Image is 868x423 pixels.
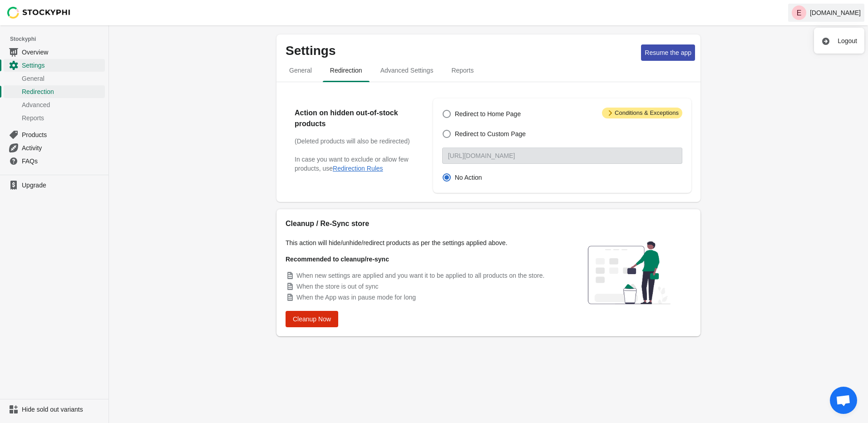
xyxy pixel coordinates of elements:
span: Settings [22,61,103,70]
span: Products [22,130,103,139]
span: Redirection [323,62,370,79]
span: FAQs [22,157,103,166]
a: Hide sold out variants [4,403,105,416]
span: General [22,74,103,83]
a: Open chat [830,387,857,414]
span: Advanced [22,100,103,109]
span: Reports [22,113,103,123]
button: redirection [321,59,371,82]
p: This action will hide/unhide/redirect products as per the settings applied above. [286,238,558,247]
span: Conditions & Exceptions [602,108,682,118]
img: Stockyphi [7,7,71,19]
span: When the App was in pause mode for long [296,294,416,301]
span: Redirect to Home Page [455,109,521,118]
a: Logout [818,31,861,50]
span: When new settings are applied and you want it to be applied to all products on the store. [296,272,544,279]
span: Redirection [22,87,103,96]
div: redirection [276,82,700,202]
span: Stockyphi [10,34,108,44]
button: Cleanup Now [286,311,338,327]
button: general [280,59,321,82]
a: Activity [4,141,105,154]
span: Advanced Settings [373,62,441,79]
button: Resume the app [641,44,695,61]
span: Overview [22,48,103,57]
a: Upgrade [4,179,105,192]
h2: Action on hidden out-of-stock products [295,108,415,129]
a: FAQs [4,154,105,167]
h2: Cleanup / Re-Sync store [286,218,558,229]
span: Upgrade [22,181,103,190]
button: Redirection Rules [333,165,383,172]
button: reports [442,59,483,82]
span: Avatar with initials E [792,5,806,20]
strong: Recommended to cleanup/re-sync [286,256,389,263]
span: Logout [838,36,857,45]
span: Resume the app [645,49,691,56]
span: Activity [22,143,103,152]
span: Reports [444,62,481,79]
span: Hide sold out variants [22,405,103,414]
p: [DOMAIN_NAME] [810,9,861,16]
a: Products [4,128,105,141]
a: Settings [4,59,105,72]
p: Settings [286,44,637,58]
a: Redirection [4,85,105,98]
text: E [797,9,802,17]
button: Advanced settings [371,59,443,82]
a: General [4,72,105,85]
button: Avatar with initials E[DOMAIN_NAME] [788,4,864,22]
h3: (Deleted products will also be redirected) [295,137,415,146]
p: In case you want to exclude or allow few products, use [295,155,415,173]
span: Redirect to Custom Page [455,129,526,138]
a: Reports [4,111,105,124]
span: When the store is out of sync [296,283,379,290]
span: Cleanup Now [293,315,331,323]
a: Advanced [4,98,105,111]
input: Add page URL ( e.g /collections/all ) [442,148,682,164]
span: General [282,62,319,79]
a: Overview [4,45,105,59]
span: No Action [455,173,482,182]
